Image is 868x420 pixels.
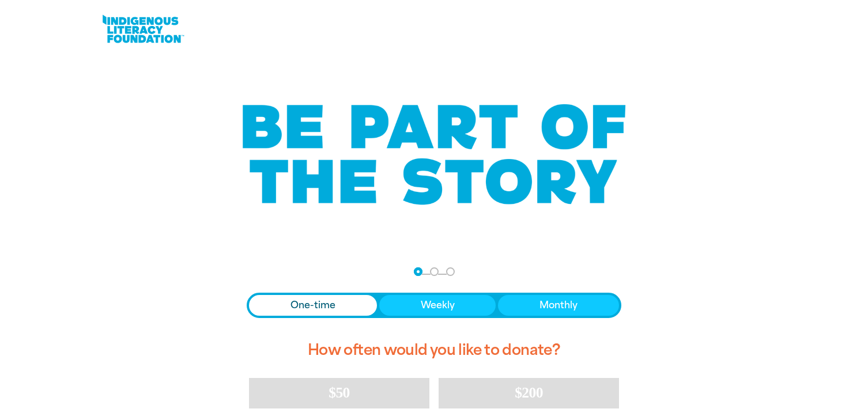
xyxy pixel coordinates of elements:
button: One-time [249,295,377,316]
span: One-time [290,298,335,312]
span: Monthly [539,298,578,312]
h2: How often would you like to donate? [247,332,621,369]
div: Donation frequency [247,293,621,318]
button: Monthly [498,295,619,316]
button: Navigate to step 2 of 3 to enter your details [430,267,439,276]
img: Be part of the story [232,81,636,228]
button: Navigate to step 1 of 3 to enter your donation amount [414,267,422,276]
button: $200 [439,378,619,408]
button: Navigate to step 3 of 3 to enter your payment details [446,267,455,276]
span: $200 [515,384,543,401]
button: Weekly [379,295,496,316]
button: $50 [249,378,429,408]
span: Weekly [421,298,455,312]
span: $50 [329,384,349,401]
